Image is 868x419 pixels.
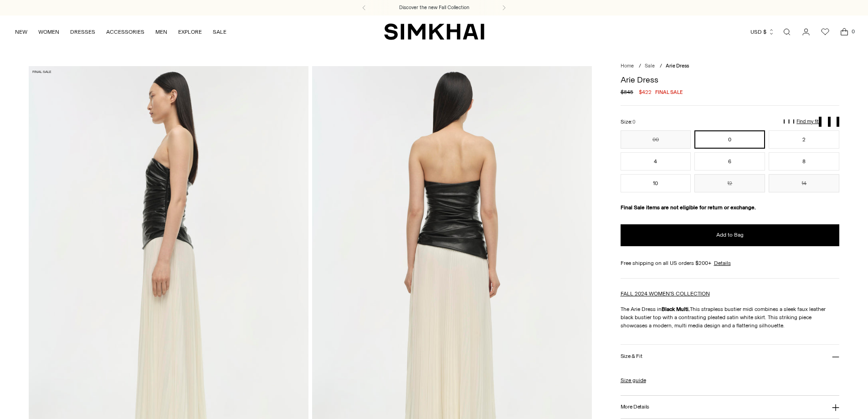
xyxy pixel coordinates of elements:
a: Wishlist [816,23,834,41]
a: WOMEN [38,22,59,42]
button: 14 [769,174,839,192]
button: 12 [694,174,765,192]
a: Size guide [621,376,646,384]
div: / [639,62,641,70]
button: 4 [621,152,691,171]
a: Go to the account page [797,23,815,41]
a: NEW [15,22,27,42]
span: Arie Dress [666,63,689,69]
s: $845 [621,88,633,96]
a: Discover the new Fall Collection [399,4,469,11]
a: SALE [213,22,226,42]
a: Open cart modal [835,23,853,41]
button: 8 [769,152,839,171]
span: 0 [849,27,857,36]
button: USD $ [750,22,775,42]
button: 2 [769,130,839,149]
a: EXPLORE [178,22,202,42]
a: SIMKHAI [384,23,484,41]
p: The Arie Dress in This strapless bustier midi combines a sleek faux leather black bustier top wit... [621,305,840,330]
a: Details [714,259,731,267]
nav: breadcrumbs [621,62,840,70]
button: Size & Fit [621,345,840,368]
h3: More Details [621,404,649,410]
button: Add to Bag [621,224,840,246]
button: More Details [621,396,840,419]
span: Add to Bag [716,231,744,239]
button: 10 [621,174,691,192]
a: DRESSES [70,22,95,42]
h3: Size & Fit [621,353,642,359]
strong: Final Sale items are not eligible for return or exchange. [621,204,756,211]
h1: Arie Dress [621,76,840,84]
div: Free shipping on all US orders $200+ [621,259,840,267]
button: 6 [694,152,765,171]
button: 0 [694,130,765,149]
a: Open search modal [778,23,796,41]
span: 0 [632,119,636,125]
a: Home [621,63,634,69]
div: / [660,62,662,70]
a: MEN [155,22,167,42]
span: $422 [639,88,652,96]
button: 00 [621,130,691,149]
label: Size: [621,118,636,126]
a: FALL 2024 WOMEN'S COLLECTION [621,290,710,297]
strong: Black Multi. [662,306,690,312]
a: ACCESSORIES [106,22,144,42]
a: Sale [645,63,655,69]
